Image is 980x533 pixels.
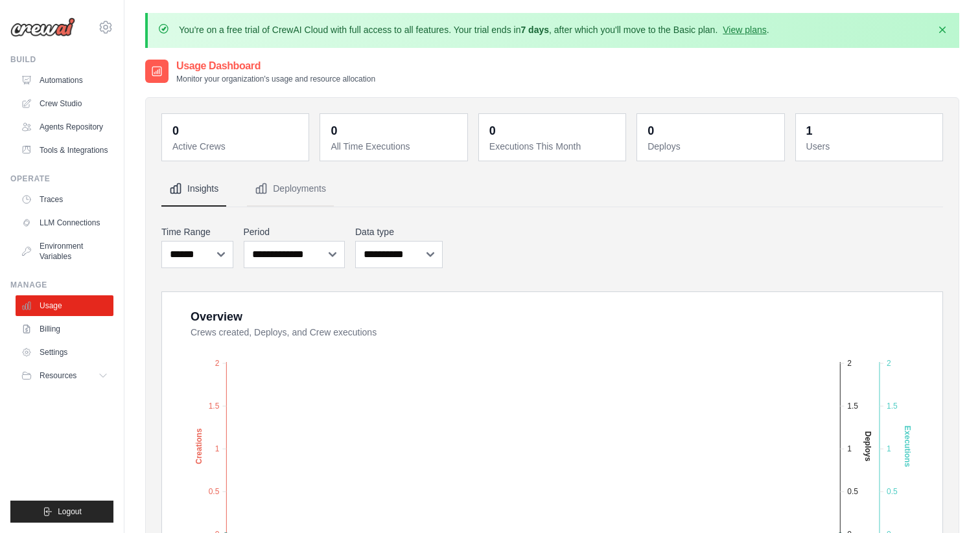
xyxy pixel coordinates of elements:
tspan: 1.5 [887,402,898,411]
div: Build [10,54,113,65]
img: Logo [10,17,75,37]
tspan: 2 [215,359,220,368]
text: Executions [903,425,912,467]
nav: Tabs [161,172,943,207]
span: Logout [58,506,82,517]
label: Time Range [161,225,233,238]
tspan: 0.5 [847,487,858,496]
span: Resources [40,370,76,381]
div: Manage [10,280,113,290]
tspan: 1.5 [209,402,220,411]
p: You're on a free trial of CrewAI Cloud with full access to all features. Your trial ends in , aft... [179,23,769,36]
text: Deploys [863,431,872,462]
label: Period [244,225,345,238]
button: Logout [10,501,113,523]
dt: Users [806,140,935,153]
div: 0 [331,122,337,140]
a: Billing [16,319,113,339]
tspan: 1 [887,444,891,453]
a: Usage [16,295,113,316]
div: 0 [172,122,179,140]
div: Operate [10,174,113,184]
a: Automations [16,70,113,91]
h2: Usage Dashboard [176,58,375,74]
tspan: 0.5 [209,487,220,496]
strong: 7 days [520,25,549,35]
div: 1 [806,122,813,140]
tspan: 1 [847,444,852,453]
tspan: 0.5 [887,487,898,496]
a: Traces [16,189,113,210]
a: Tools & Integrations [16,140,113,161]
a: Environment Variables [16,236,113,267]
div: Overview [191,308,242,326]
a: Agents Repository [16,117,113,137]
label: Data type [355,225,443,238]
a: Crew Studio [16,93,113,114]
a: LLM Connections [16,212,113,233]
button: Insights [161,172,226,207]
a: View plans [723,25,766,35]
button: Resources [16,365,113,386]
dt: Active Crews [172,140,301,153]
p: Monitor your organization's usage and resource allocation [176,74,375,84]
dt: Crews created, Deploys, and Crew executions [191,326,927,339]
dt: Deploys [647,140,776,153]
text: Creations [194,428,204,464]
a: Settings [16,342,113,363]
tspan: 2 [887,359,891,368]
tspan: 2 [847,359,852,368]
dt: Executions This Month [489,140,618,153]
dt: All Time Executions [331,140,459,153]
div: 0 [647,122,654,140]
tspan: 1 [215,444,220,453]
div: 0 [489,122,496,140]
tspan: 1.5 [847,402,858,411]
button: Deployments [247,172,334,207]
